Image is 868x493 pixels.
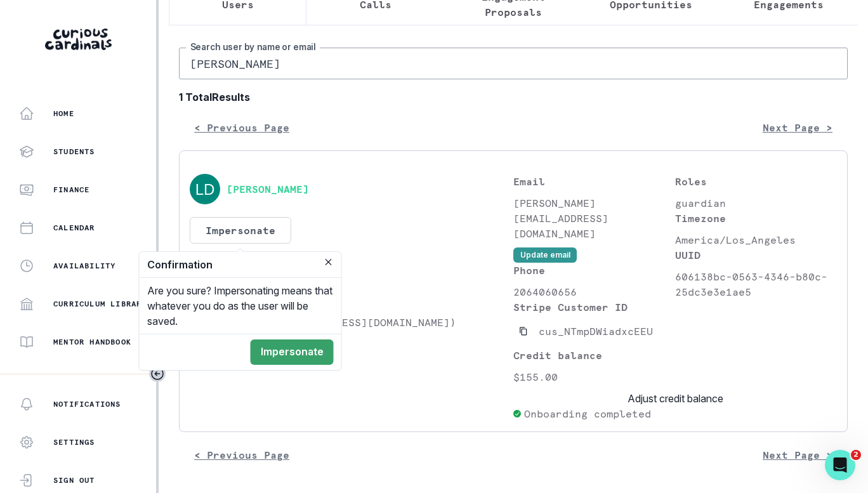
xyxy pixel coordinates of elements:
[513,391,837,406] button: Adjust credit balance
[53,147,95,157] p: Students
[675,232,837,247] p: America/Los_Angeles
[513,195,675,241] p: [PERSON_NAME][EMAIL_ADDRESS][DOMAIN_NAME]
[53,475,95,485] p: Sign Out
[179,442,305,468] button: < Previous Page
[675,195,837,211] p: guardian
[513,263,675,278] p: Phone
[825,450,855,480] iframe: Intercom live chat
[227,183,309,195] button: [PERSON_NAME]
[149,365,166,382] button: Toggle sidebar
[190,217,291,244] button: Impersonate
[53,399,121,409] p: Notifications
[513,369,837,385] p: $155.00
[45,29,112,50] img: Curious Cardinals Logo
[53,108,74,119] p: Home
[675,174,837,189] p: Roles
[179,115,305,140] button: < Previous Page
[539,324,653,339] p: cus_NTmpDWiadxcEEU
[53,185,89,195] p: Finance
[675,269,837,299] p: 606138bc-0563-4346-b80c-25dc3e3e1ae5
[513,247,577,263] button: Update email
[747,115,848,140] button: Next Page >
[53,223,95,233] p: Calendar
[140,252,341,278] header: Confirmation
[251,339,334,365] button: Impersonate
[179,89,848,105] b: 1 Total Results
[53,337,131,347] p: Mentor Handbook
[190,315,513,330] p: Easton Droz ([EMAIL_ADDRESS][DOMAIN_NAME])
[851,450,861,460] span: 2
[140,278,341,334] div: Are you sure? Impersonating means that whatever you do as the user will be saved.
[675,211,837,226] p: Timezone
[53,299,147,309] p: Curriculum Library
[321,254,336,270] button: Close
[513,284,675,299] p: 2064060656
[524,406,651,421] p: Onboarding completed
[675,247,837,263] p: UUID
[190,174,220,204] img: svg
[513,174,675,189] p: Email
[513,348,837,363] p: Credit balance
[53,437,95,447] p: Settings
[513,299,837,315] p: Stripe Customer ID
[513,321,534,341] button: Copied to clipboard
[53,261,115,271] p: Availability
[747,442,848,468] button: Next Page >
[190,299,513,315] p: Students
